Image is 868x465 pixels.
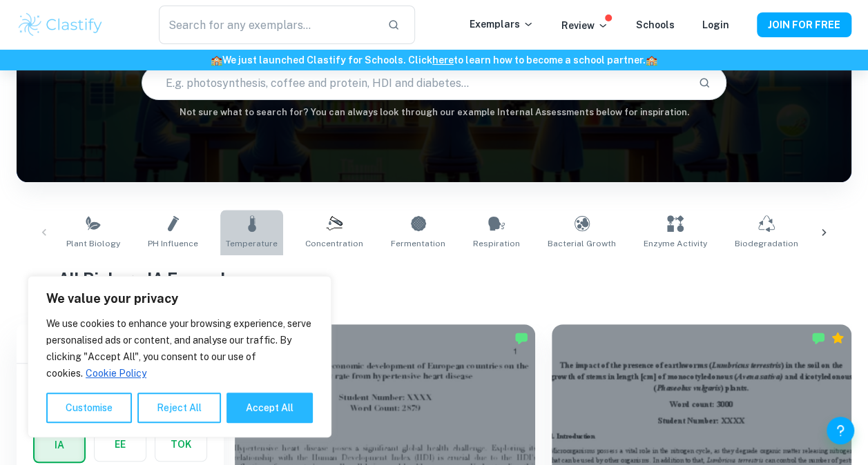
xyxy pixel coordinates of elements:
[646,55,657,66] span: 🏫
[636,19,675,30] a: Schools
[514,331,528,345] img: Marked
[561,18,608,33] p: Review
[46,393,132,423] button: Customise
[432,55,454,66] a: here
[644,237,707,250] span: Enzyme Activity
[28,276,331,437] div: We value your privacy
[548,237,616,250] span: Bacterial Growth
[95,428,146,461] button: EE
[693,71,716,95] button: Search
[137,393,221,423] button: Reject All
[85,367,147,379] a: Cookie Policy
[3,52,865,68] h6: We just launched Clastify for Schools. Click to learn how to become a school partner.
[17,106,851,119] h6: Not sure what to search for? You can always look through our example Internal Assessments below f...
[473,237,520,250] span: Respiration
[226,237,278,250] span: Temperature
[142,63,686,102] input: E.g. photosynthesis, coffee and protein, HDI and diabetes...
[470,17,534,32] p: Exemplars
[35,428,84,462] button: IA
[735,237,798,250] span: Biodegradation
[58,266,809,291] h1: All Biology IA Examples
[17,324,224,363] h6: Filter exemplars
[66,237,120,250] span: Plant Biology
[17,11,104,39] img: Clastify logo
[211,55,222,66] span: 🏫
[702,19,729,30] a: Login
[46,315,313,382] p: We use cookies to enhance your browsing experience, serve personalised ads or content, and analys...
[226,393,313,423] button: Accept All
[155,428,206,461] button: TOK
[305,237,363,250] span: Concentration
[757,12,851,37] button: JOIN FOR FREE
[159,6,376,44] input: Search for any exemplars...
[391,237,445,250] span: Fermentation
[46,290,313,307] p: We value your privacy
[148,237,198,250] span: pH Influence
[811,331,825,345] img: Marked
[827,417,854,444] button: Help and Feedback
[831,331,845,345] div: Premium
